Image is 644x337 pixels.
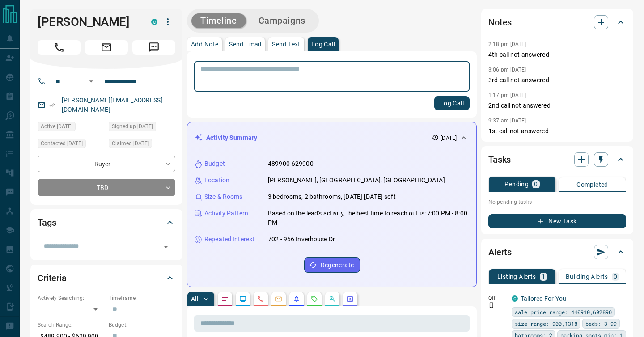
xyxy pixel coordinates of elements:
svg: Push Notification Only [488,302,495,308]
div: Wed Aug 13 2025 [38,139,104,151]
p: Activity Summary [206,133,257,143]
a: Tailored For You [521,295,566,302]
div: Alerts [488,241,626,263]
span: size range: 900,1318 [515,319,577,328]
svg: Calls [257,295,264,303]
p: Pending [504,181,529,187]
p: 1st call not answered [488,126,626,136]
p: Building Alerts [566,274,608,280]
p: [DATE] [441,134,457,142]
button: New Task [488,214,626,228]
span: sale price range: 440910,692890 [515,308,612,316]
p: 2nd call not answered [488,101,626,110]
h2: Alerts [488,245,512,259]
span: beds: 3-99 [585,319,617,328]
button: Regenerate [304,257,360,273]
p: 1 [542,274,545,280]
p: No pending tasks [488,195,626,209]
button: Open [86,76,97,87]
div: Thu Aug 07 2025 [109,139,175,151]
div: Buyer [38,156,175,172]
p: Search Range: [38,321,104,329]
div: condos.ca [512,295,518,302]
p: Size & Rooms [204,192,243,202]
p: 1:17 pm [DATE] [488,92,526,98]
div: TBD [38,179,175,196]
div: Wed Aug 06 2025 [109,122,175,134]
p: 2:18 pm [DATE] [488,41,526,47]
p: Send Email [229,41,261,47]
span: Message [132,40,175,55]
p: Location [204,176,229,185]
svg: Listing Alerts [293,295,300,303]
svg: Agent Actions [347,295,354,303]
p: 0 [534,181,538,187]
p: 3rd call not answered [488,76,626,85]
p: 489900-629900 [268,159,314,168]
h2: Notes [488,15,512,29]
h2: Tasks [488,152,511,167]
svg: Lead Browsing Activity [239,295,246,303]
button: Campaigns [250,13,314,28]
div: Activity Summary[DATE] [195,130,469,146]
div: Notes [488,12,626,33]
p: Budget [204,159,225,168]
p: Based on the lead's activity, the best time to reach out is: 7:00 PM - 8:00 PM [268,209,469,227]
p: Budget: [109,321,175,329]
p: 9:37 am [DATE] [488,118,526,124]
span: Contacted [DATE] [41,139,83,148]
p: Off [488,294,506,302]
p: Log Call [311,41,335,47]
p: Activity Pattern [204,209,248,218]
span: Claimed [DATE] [112,139,149,148]
p: 702 - 966 Inverhouse Dr [268,235,335,244]
button: Log Call [434,96,470,110]
p: Timeframe: [109,294,175,302]
svg: Opportunities [329,295,336,303]
p: Repeated Interest [204,235,254,244]
p: 4th call not answered [488,50,626,59]
button: Timeline [191,13,246,28]
div: Tasks [488,149,626,170]
svg: Email Verified [49,102,55,108]
span: Signed up [DATE] [112,122,153,131]
svg: Notes [221,295,229,303]
div: Tags [38,212,175,233]
p: All [191,296,198,302]
button: Open [160,240,172,253]
p: Listing Alerts [497,274,536,280]
p: 0 [614,274,617,280]
p: Add Note [191,41,218,47]
span: Email [85,40,128,55]
svg: Requests [311,295,318,303]
p: Completed [576,181,608,188]
div: Wed Aug 06 2025 [38,122,104,134]
svg: Emails [275,295,282,303]
p: Send Text [272,41,301,47]
span: Active [DATE] [41,122,72,131]
p: [PERSON_NAME], [GEOGRAPHIC_DATA], [GEOGRAPHIC_DATA] [268,176,445,185]
div: condos.ca [151,19,157,25]
h2: Criteria [38,271,67,285]
div: Criteria [38,267,175,289]
h1: [PERSON_NAME] [38,15,138,29]
h2: Tags [38,215,56,230]
p: 3:06 pm [DATE] [488,67,526,73]
span: Call [38,40,80,55]
a: [PERSON_NAME][EMAIL_ADDRESS][DOMAIN_NAME] [62,97,163,113]
p: Actively Searching: [38,294,104,302]
p: 3 bedrooms, 2 bathrooms, [DATE]-[DATE] sqft [268,192,396,202]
